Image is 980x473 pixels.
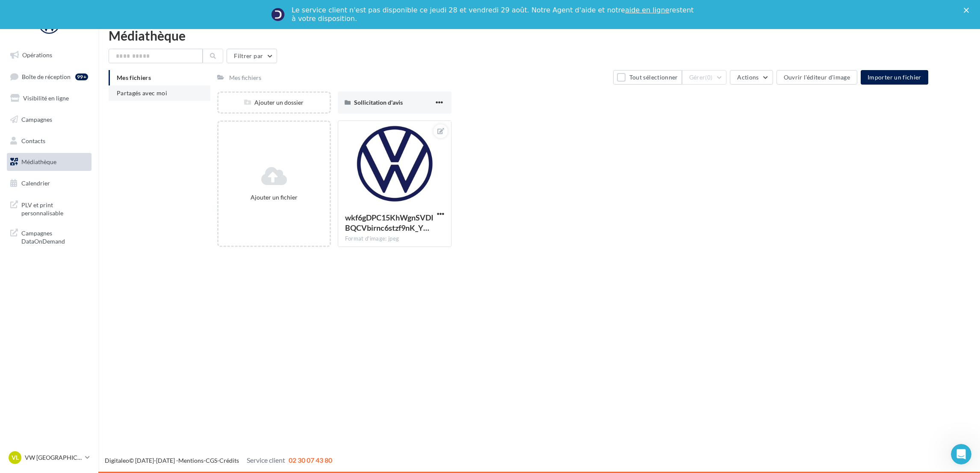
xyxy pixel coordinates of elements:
[5,89,93,107] a: Visibilité en ligne
[5,46,93,64] a: Opérations
[178,457,204,464] a: Mentions
[21,137,45,144] span: Contacts
[5,174,93,192] a: Calendrier
[861,70,928,85] button: Importer un fichier
[737,73,759,81] span: Actions
[218,98,330,107] div: Ajouter un dossier
[345,235,444,243] div: Format d'image: jpeg
[222,193,326,202] div: Ajouter un fichier
[21,179,50,187] span: Calendrier
[25,453,82,462] p: VW [GEOGRAPHIC_DATA]
[12,453,19,462] span: VL
[23,94,69,102] span: Visibilité en ligne
[5,224,93,249] a: Campagnes DataOnDemand
[964,8,972,13] div: Fermer
[271,8,285,21] img: Profile image for Service-Client
[21,116,52,123] span: Campagnes
[219,457,239,464] a: Crédits
[247,456,285,464] span: Service client
[5,196,93,221] a: PLV et print personnalisable
[682,70,727,85] button: Gérer(0)
[75,73,88,80] div: 99+
[117,89,167,97] span: Partagés avec moi
[776,70,857,85] button: Ouvrir l'éditeur d'image
[5,153,93,171] a: Médiathèque
[5,111,93,129] a: Campagnes
[206,457,217,464] a: CGS
[22,51,52,59] span: Opérations
[105,457,129,464] a: Digitaleo
[229,73,261,82] div: Mes fichiers
[951,444,971,464] iframe: Intercom live chat
[292,6,695,23] div: Le service client n'est pas disponible ce jeudi 28 et vendredi 29 août. Notre Agent d'aide et not...
[21,199,88,217] span: PLV et print personnalisable
[625,6,669,14] a: aide en ligne
[21,158,56,165] span: Médiathèque
[227,49,277,63] button: Filtrer par
[117,74,151,81] span: Mes fichiers
[105,457,332,464] span: © [DATE]-[DATE] - - -
[730,70,773,85] button: Actions
[868,73,921,81] span: Importer un fichier
[109,29,970,42] div: Médiathèque
[705,74,712,81] span: (0)
[354,99,403,106] span: Sollicitation d'avis
[22,73,71,80] span: Boîte de réception
[21,227,88,246] span: Campagnes DataOnDemand
[289,456,332,464] span: 02 30 07 43 80
[7,449,92,466] a: VL VW [GEOGRAPHIC_DATA]
[5,68,93,86] a: Boîte de réception99+
[345,213,434,232] span: wkf6gDPC15KhWgnSVDIBQCVbirnc6stzf9nK_YpDsa6eOS5wj4YA11Bss7jwVWH8d-qXpUwrfgaj0M6D1A=s0
[5,132,93,150] a: Contacts
[613,70,682,85] button: Tout sélectionner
